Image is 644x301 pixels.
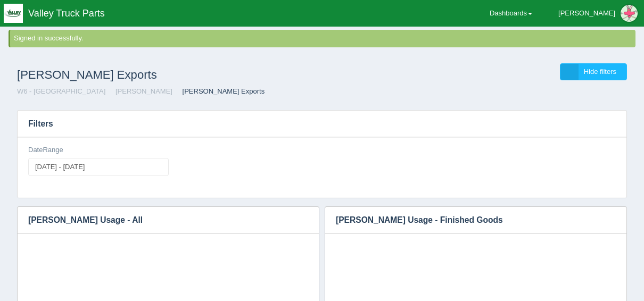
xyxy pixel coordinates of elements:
h3: Filters [18,111,626,137]
span: Valley Truck Parts [28,8,105,19]
h1: [PERSON_NAME] Exports [17,63,322,87]
h3: [PERSON_NAME] Usage - Finished Goods [325,207,610,233]
div: [PERSON_NAME] [558,3,615,24]
a: [PERSON_NAME] [115,87,172,95]
li: [PERSON_NAME] Exports [175,87,265,97]
div: Signed in successfully. [14,34,633,44]
a: Hide filters [560,63,627,81]
img: q1blfpkbivjhsugxdrfq.png [4,4,23,23]
span: Hide filters [584,68,616,76]
img: Profile Picture [621,5,638,22]
h3: [PERSON_NAME] Usage - All [18,207,303,233]
label: DateRange [28,145,63,155]
a: W6 - [GEOGRAPHIC_DATA] [17,87,105,95]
